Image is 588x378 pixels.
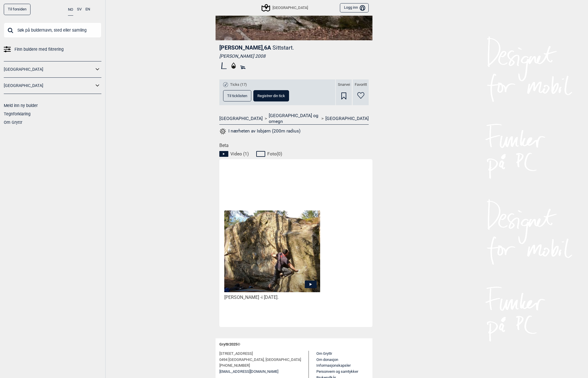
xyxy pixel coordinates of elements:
[269,113,319,125] a: [GEOGRAPHIC_DATA] og omegn
[219,363,250,369] span: [PHONE_NUMBER]
[336,79,352,105] div: Snarvei
[267,151,282,157] span: Foto ( 0 )
[316,369,358,374] a: Personvern og samtykker
[85,4,90,15] button: EN
[316,351,332,356] a: Om Gryttr
[4,4,31,15] a: Til forsiden
[223,90,251,101] button: Til ticklisten
[219,113,369,125] nav: > >
[4,65,94,74] a: [GEOGRAPHIC_DATA]
[230,151,249,157] span: Video ( 1 )
[4,103,38,108] a: Meld inn ny bulder
[4,112,31,116] a: Tegnforklaring
[4,120,22,125] a: Om Gryttr
[224,210,320,292] img: Thoralf pa Isbjorn
[355,82,367,87] span: Favoritt
[219,53,369,59] div: [PERSON_NAME] 2008
[68,4,73,16] button: NO
[230,82,247,87] span: Ticks (17)
[219,357,301,363] span: 0494 [GEOGRAPHIC_DATA], [GEOGRAPHIC_DATA]
[219,351,253,357] span: [STREET_ADDRESS]
[340,3,369,13] button: Logg inn
[219,128,300,135] button: I nærheten av Isbjørn (200m radius)
[316,357,338,362] a: Om donasjon
[4,45,101,54] a: Finn buldere med filtrering
[261,295,279,300] span: i [DATE].
[257,94,285,98] span: Registrer din tick
[219,143,372,327] div: Beta
[219,369,278,375] a: [EMAIL_ADDRESS][DOMAIN_NAME]
[4,81,94,90] a: [GEOGRAPHIC_DATA]
[316,363,351,368] a: Informasjonskapsler
[262,4,308,11] div: [GEOGRAPHIC_DATA]
[227,94,247,98] span: Til ticklisten
[15,45,64,54] span: Finn buldere med filtrering
[219,44,271,51] span: [PERSON_NAME] , 6A
[77,4,82,15] button: SV
[219,116,263,121] a: [GEOGRAPHIC_DATA]
[253,90,289,101] button: Registrer din tick
[325,116,369,121] a: [GEOGRAPHIC_DATA]
[4,23,101,38] input: Søk på buldernavn, sted eller samling
[224,295,320,301] div: [PERSON_NAME] -
[219,338,369,351] div: Gryttr 2025 ©
[273,44,294,51] p: Sittstart.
